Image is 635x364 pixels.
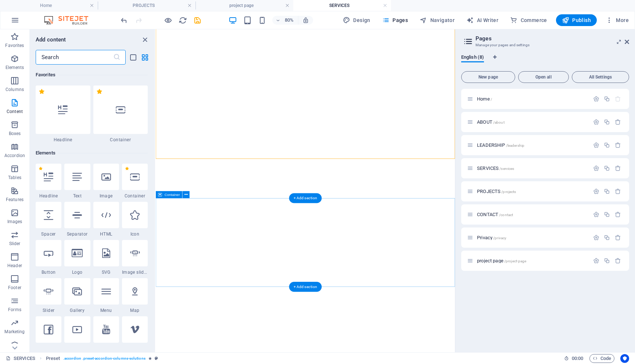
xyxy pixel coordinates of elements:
[122,269,148,275] span: Image slider
[477,189,516,194] span: PROJECTS
[140,35,149,44] button: close panel
[64,307,90,313] span: Gallery
[463,14,501,26] button: AI Writer
[603,14,632,26] button: More
[122,316,148,352] div: Vimeo
[293,1,391,10] h4: SERVICES
[615,258,621,264] div: Remove
[36,202,61,237] div: Spacer
[475,189,589,194] div: PROJECTS/projects
[36,316,61,352] div: Facebook
[36,50,113,65] input: Search
[475,166,589,171] div: SERVICES/services
[36,307,61,313] span: Slider
[93,240,119,275] div: SVG
[593,354,611,363] span: Code
[122,202,148,237] div: Icon
[6,65,24,70] p: Elements
[122,240,148,275] div: Image slider
[9,131,21,136] p: Boxes
[615,211,621,218] div: Remove
[507,14,550,26] button: Commerce
[302,17,309,23] i: On resize automatically adjust zoom level to fit chosen device.
[46,354,60,363] span: Click to select. Double-click to edit
[39,88,45,95] span: Remove from favorites
[283,16,295,25] h6: 80%
[179,16,187,25] i: Reload page
[8,307,21,313] p: Forms
[64,193,90,199] span: Text
[499,213,513,217] span: /contact
[96,88,103,95] span: Remove from favorites
[36,70,148,79] h6: Favorites
[477,165,514,171] span: Click to open page
[122,193,148,199] span: Container
[64,164,90,199] div: Text
[564,354,584,363] h6: Session time
[604,119,610,125] div: Duplicate
[36,193,61,199] span: Headline
[493,236,506,240] span: /privacy
[501,190,516,194] span: /projects
[93,346,119,352] span: YouTube
[593,96,599,102] div: Settings
[46,354,158,363] nav: breadcrumb
[615,165,621,171] div: Remove
[36,164,61,199] div: Headline
[6,354,35,363] a: Click to cancel selection. Double-click to open Pages
[93,231,119,237] span: HTML
[615,142,621,148] div: Remove
[589,354,614,363] button: Code
[475,212,589,217] div: CONTACT/contact
[7,109,23,114] p: Content
[36,269,61,275] span: Button
[93,164,119,199] div: Image
[461,54,629,68] div: Language Tabs
[340,14,373,26] button: Design
[122,346,148,352] span: Vimeo
[93,269,119,275] span: SVG
[475,120,589,124] div: ABOUT/about
[36,346,61,352] span: Facebook
[606,17,629,24] span: More
[477,235,506,240] span: Click to open page
[125,167,129,171] span: Remove from favorites
[461,53,484,63] span: English (8)
[193,16,202,25] i: Save (Ctrl+S)
[604,234,610,241] div: Duplicate
[122,278,148,313] div: Map
[475,97,589,101] div: Home/
[36,149,148,157] h6: Elements
[475,258,589,263] div: project page/project-page
[122,307,148,313] span: Map
[64,231,90,237] span: Separator
[477,258,526,263] span: Click to open page
[129,53,137,62] button: list-view
[193,16,202,25] button: save
[289,282,322,292] div: + Add section
[510,17,547,24] span: Commerce
[122,231,148,237] span: Icon
[195,1,293,10] h4: project page
[476,35,629,42] h2: Pages
[593,142,599,148] div: Settings
[593,119,599,125] div: Settings
[593,211,599,218] div: Settings
[382,17,408,24] span: Pages
[615,96,621,102] div: The startpage cannot be deleted
[604,188,610,194] div: Duplicate
[593,188,599,194] div: Settings
[272,16,298,25] button: 80%
[521,75,566,79] span: Open all
[178,16,187,25] button: reload
[93,202,119,237] div: HTML
[593,258,599,264] div: Settings
[572,354,583,363] span: 00 00
[6,87,24,92] p: Columns
[604,211,610,218] div: Duplicate
[120,16,128,25] i: Undo: Add element (Ctrl+Z)
[615,188,621,194] div: Remove
[475,235,589,240] div: Privacy/privacy
[506,143,525,148] span: /leadership
[164,16,172,25] button: Click here to leave preview mode and continue editing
